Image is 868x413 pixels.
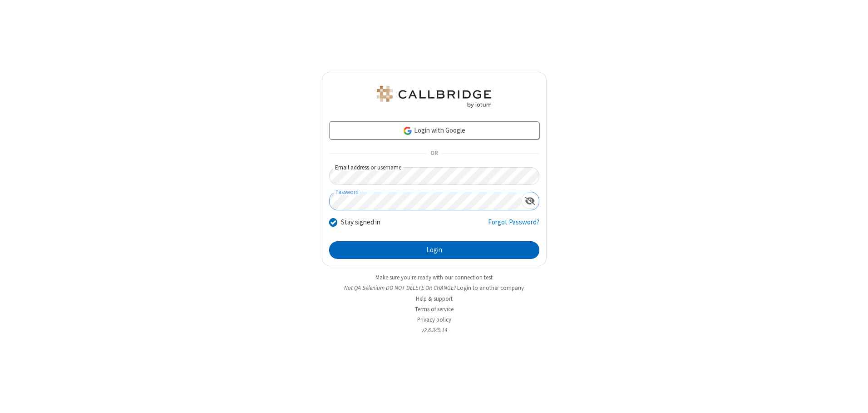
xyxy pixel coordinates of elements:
a: Make sure you're ready with our connection test [375,274,493,281]
a: Forgot Password? [488,217,539,234]
a: Privacy policy [417,316,451,323]
span: OR [427,147,441,160]
img: google-icon.png [403,126,413,136]
li: Not QA Selenium DO NOT DELETE OR CHANGE? [322,284,547,292]
li: v2.6.349.14 [322,326,547,334]
a: Terms of service [415,305,454,313]
a: Login with Google [329,121,539,139]
label: Stay signed in [341,217,380,228]
input: Email address or username [329,167,539,185]
a: Help & support [416,295,453,303]
input: Password [330,192,521,210]
button: Login [329,241,539,259]
div: Show password [521,192,539,209]
button: Login to another company [457,284,524,292]
img: QA Selenium DO NOT DELETE OR CHANGE [375,86,493,108]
